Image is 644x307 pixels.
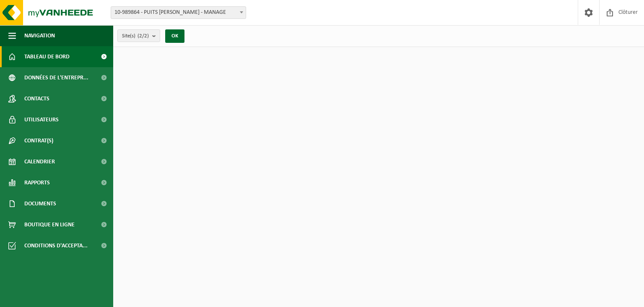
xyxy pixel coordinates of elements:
span: Données de l'entrepr... [24,67,88,88]
button: Site(s)(2/2) [117,29,160,42]
span: Contrat(s) [24,130,53,151]
span: Conditions d'accepta... [24,235,88,256]
button: OK [165,29,184,43]
span: Tableau de bord [24,46,70,67]
span: Rapports [24,172,50,193]
span: Navigation [24,25,55,46]
span: Contacts [24,88,49,109]
span: 10-989864 - PUITS NICOLAS - MANAGE [111,6,246,19]
span: Boutique en ligne [24,214,75,235]
iframe: chat widget [4,289,140,307]
span: Documents [24,193,56,214]
span: Utilisateurs [24,109,59,130]
span: Calendrier [24,151,55,172]
count: (2/2) [138,33,149,39]
span: 10-989864 - PUITS NICOLAS - MANAGE [111,7,246,18]
span: Site(s) [122,30,149,42]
